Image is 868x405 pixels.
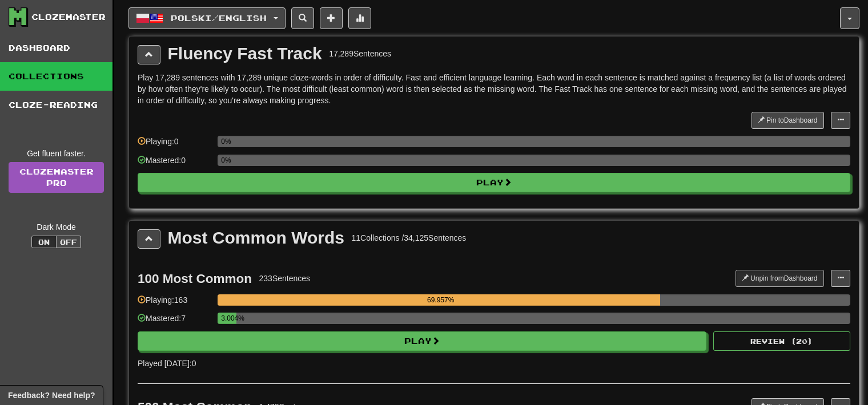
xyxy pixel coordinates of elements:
[128,7,286,29] button: Polski/English
[221,313,236,324] div: 3.004%
[9,162,104,193] a: ClozemasterPro
[138,359,196,368] span: Played [DATE]: 0
[736,270,824,287] button: Unpin fromDashboard
[171,13,267,23] span: Polski / English
[713,331,850,351] button: Review (20)
[320,7,343,29] button: Add sentence to collection
[138,136,212,155] div: Playing: 0
[138,72,850,106] p: Play 17,289 sentences with 17,289 unique cloze-words in order of difficulty. Fast and efficient l...
[138,272,252,286] div: 100 Most Common
[168,45,322,62] div: Fluency Fast Track
[8,390,95,401] span: Open feedback widget
[31,11,106,23] div: Clozemaster
[138,331,706,351] button: Play
[291,7,314,29] button: Search sentences
[9,148,104,159] div: Get fluent faster.
[138,294,212,313] div: Playing: 163
[221,294,660,306] div: 69.957%
[752,112,824,129] button: Pin toDashboard
[138,173,850,192] button: Play
[138,155,212,173] div: Mastered: 0
[9,221,104,233] div: Dark Mode
[31,236,57,248] button: On
[348,7,371,29] button: More stats
[56,236,81,248] button: Off
[138,313,212,331] div: Mastered: 7
[351,232,466,244] div: 11 Collections / 34,125 Sentences
[168,229,344,246] div: Most Common Words
[259,273,311,284] div: 233 Sentences
[329,48,391,59] div: 17,289 Sentences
